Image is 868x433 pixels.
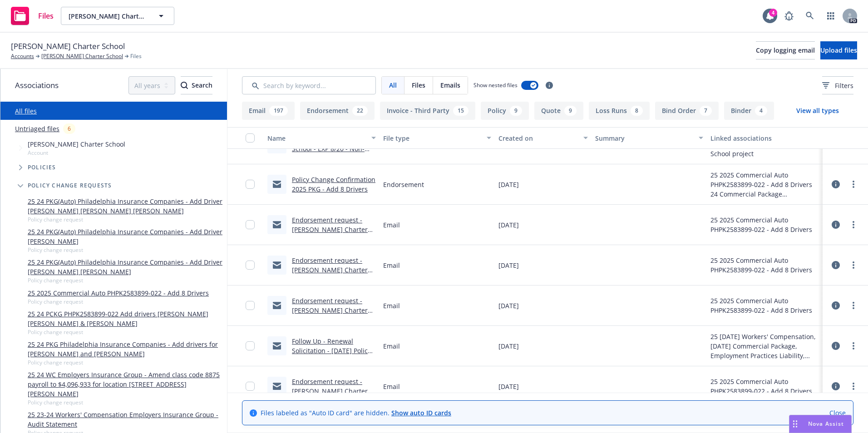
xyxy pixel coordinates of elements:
input: Toggle Row Selected [246,220,255,229]
span: Files labeled as "Auto ID card" are hidden. [261,408,451,418]
a: Policy Change Confirmation 2025 PKG - Add 8 Drivers [292,175,375,193]
button: Created on [495,127,591,149]
a: more [848,340,859,351]
span: Copy logging email [756,46,815,54]
a: Report a Bug [780,7,798,25]
span: Email [383,301,400,310]
button: Nova Assist [789,415,852,433]
span: Policy change request [28,399,223,406]
span: [PERSON_NAME] Charter School [28,139,125,149]
a: Search [801,7,819,25]
div: 4 [755,106,767,116]
a: Endorsement request - [PERSON_NAME] Charter School - Policy #PHPK2583899-022 [292,296,368,334]
a: Follow Up - Renewal Solicitation - [DATE] Policy #: PHPK2583894-004, PHPK2583899-022, PHUB875091-... [292,337,371,393]
a: 25 24 PKG Philadelphia Insurance Companies - Add drivers for [PERSON_NAME] and [PERSON_NAME] [28,340,223,359]
input: Search by keyword... [242,76,376,94]
span: Files [412,80,425,90]
span: Email [383,341,400,351]
span: Policies [28,165,56,170]
span: Policy change request [28,216,223,223]
span: [DATE] [498,180,519,189]
button: Linked associations [707,127,823,149]
div: Created on [498,133,577,143]
input: Select all [246,133,255,143]
button: Copy logging email [756,41,815,59]
a: 25 24 PKG(Auto) Philadelphia Insurance Companies - Add Driver [PERSON_NAME] [PERSON_NAME] [PERSON... [28,197,223,216]
button: Bind Order [655,102,719,120]
span: Policy change request [28,359,223,366]
div: 25 2025 Commercial Auto PHPK2583899-022 - Add 8 Drivers [710,256,819,275]
div: 4 [769,9,777,17]
span: Filters [822,81,853,90]
span: Filters [835,81,853,90]
a: more [848,260,859,271]
div: 22 [352,106,368,116]
button: Upload files [820,41,857,59]
button: Invoice - Third Party [380,102,475,120]
svg: Search [181,82,188,89]
span: [DATE] [498,382,519,391]
span: Associations [15,79,59,91]
span: Nova Assist [808,420,844,428]
button: Summary [592,127,707,149]
span: Policy change request [28,328,223,336]
div: 6 [63,123,75,134]
a: Files [7,3,57,29]
div: Summary [595,133,694,143]
a: 25 24 WC Employers Insurance Group - Amend class code 8875 payroll to $4,096,933 for location [ST... [28,370,223,399]
span: [PERSON_NAME] Charter School [11,40,125,52]
a: more [848,381,859,392]
div: Name [267,133,366,143]
span: [DATE] [498,341,519,351]
span: Email [383,261,400,270]
a: Endorsement request - [PERSON_NAME] Charter School - Policy #PHPK2583899-022 [292,216,368,253]
a: 25 2025 Commercial Auto PHPK2583899-022 - Add 8 Drivers [28,288,209,298]
a: Show auto ID cards [391,408,451,417]
a: All files [15,107,37,115]
button: Email [242,102,295,120]
span: Upload files [820,46,857,54]
button: Filters [822,76,853,94]
div: 9 [564,106,577,116]
a: more [848,300,859,311]
div: 15 [453,106,469,116]
span: Endorsement [383,180,424,189]
input: Toggle Row Selected [246,341,255,350]
div: 25 [DATE] Workers' Compensation, [DATE] Commercial Package, Employment Practices Liability, Comme... [710,332,819,360]
span: Email [383,220,400,230]
input: Toggle Row Selected [246,382,255,391]
input: Toggle Row Selected [246,261,255,270]
div: 24 Commercial Package [710,189,819,199]
button: Quote [534,102,583,120]
span: Account [28,149,125,157]
a: 25 24 PKG(Auto) Philadelphia Insurance Companies - Add Driver [PERSON_NAME] [28,227,223,246]
button: File type [380,127,495,149]
span: Files [130,52,142,60]
button: [PERSON_NAME] Charter School [61,7,174,25]
a: [PERSON_NAME] Charter School [41,52,123,60]
span: Policy change request [28,246,223,254]
div: 25 2025 Commercial Auto PHPK2583899-022 - Add 8 Drivers [710,296,819,315]
span: Show nested files [473,81,518,89]
div: 25 2025 Commercial Auto PHPK2583899-022 - Add 8 Drivers [710,377,819,396]
a: Switch app [822,7,840,25]
span: Emails [440,80,460,90]
button: Loss Runs [589,102,650,120]
a: 25 24 PKG(Auto) Philadelphia Insurance Companies - Add Driver [PERSON_NAME] [PERSON_NAME] [28,257,223,276]
span: Files [38,12,54,20]
div: Search [181,77,212,94]
span: Policy change request [28,276,223,284]
div: 8 [631,106,643,116]
div: File type [383,133,482,143]
div: 7 [700,106,712,116]
div: 197 [269,106,288,116]
span: [PERSON_NAME] Charter School [69,11,147,21]
span: [DATE] [498,261,519,270]
div: 9 [510,106,522,116]
a: 25 24 PCKG PHPK2583899-022 Add drivers [PERSON_NAME] [PERSON_NAME] & [PERSON_NAME] [28,309,223,328]
div: 25 2025 Commercial Auto PHPK2583899-022 - Add 8 Drivers [710,170,819,189]
a: Endorsement request - [PERSON_NAME] Charter School - Policy #PHPK2583899-022 [292,377,368,414]
div: Linked associations [710,133,819,143]
button: View all types [782,102,853,120]
button: Binder [724,102,774,120]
